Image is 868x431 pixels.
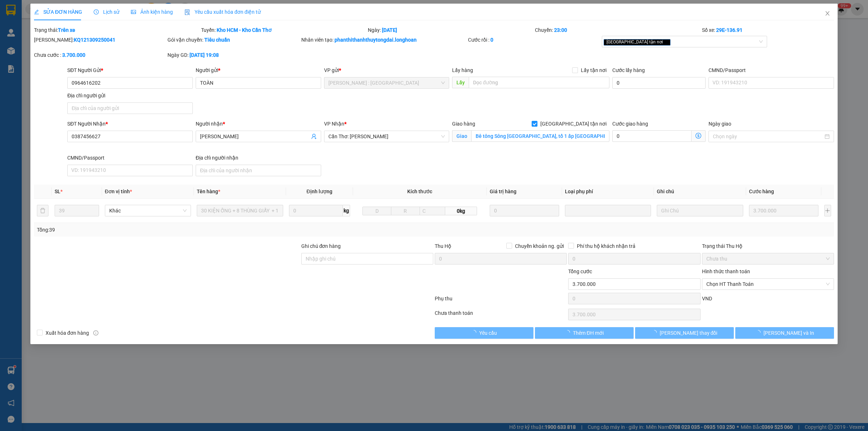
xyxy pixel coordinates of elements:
div: Người gửi [196,66,321,74]
span: VND [702,296,712,301]
span: info-circle [93,330,98,335]
span: Khác [109,205,187,216]
b: 3.700.000 [62,52,85,58]
span: Tổng cước [568,269,592,274]
span: Đơn vị tính [105,189,132,194]
span: [GEOGRAPHIC_DATA] tận nơi [537,120,609,128]
span: dollar-circle [695,133,701,139]
b: Trên xe [58,27,75,33]
div: Địa chỉ người nhận [196,154,321,162]
input: Ghi Chú [657,205,743,216]
div: Trạng thái Thu Hộ [702,242,834,250]
th: Loại phụ phí [562,185,654,199]
span: Thêm ĐH mới [573,329,604,337]
button: [PERSON_NAME] thay đổi [635,327,734,339]
input: Cước lấy hàng [612,77,706,89]
span: kg [343,205,350,216]
div: Nhân viên tạo: [301,36,467,44]
input: R [391,207,420,215]
input: 0 [490,205,559,216]
input: Giao tận nơi [471,130,609,142]
input: VD: Bàn, Ghế [197,205,283,216]
button: Yêu cầu [435,327,533,339]
span: Lấy hàng [452,67,473,73]
label: Cước giao hàng [612,121,648,127]
span: Yêu cầu xuất hóa đơn điện tử [184,9,261,15]
span: SỬA ĐƠN HÀNG [34,9,82,15]
span: [PERSON_NAME] thay đổi [660,329,718,337]
div: Tuyến: [200,26,367,34]
span: Giá trị hàng [490,189,516,194]
span: Tên hàng [197,189,220,194]
div: Địa chỉ người gửi [67,92,193,100]
button: Close [817,4,838,24]
span: loading [471,330,479,335]
b: phanthithanhthuytongdai.longhoan [335,37,417,43]
div: Ngày: [367,26,534,34]
span: Giao [452,130,471,142]
span: loading [652,330,660,335]
span: [GEOGRAPHIC_DATA] tận nơi [604,39,671,46]
span: Kích thước [407,189,432,194]
input: Ghi chú đơn hàng [301,253,433,265]
b: 23:00 [554,27,567,33]
span: Phí thu hộ khách nhận trả [574,242,638,250]
button: [PERSON_NAME] và In [735,327,834,339]
div: Số xe: [701,26,835,34]
input: Địa chỉ của người gửi [67,102,193,114]
span: Ngày in phiếu: 16:04 ngày [46,14,146,22]
div: Phụ thu [434,295,567,307]
div: Cước rồi : [468,36,600,44]
input: 0 [749,205,818,216]
span: Giao hàng [452,121,475,127]
label: Ghi chú đơn hàng [301,243,341,249]
button: plus [824,205,831,216]
button: Thêm ĐH mới [535,327,634,339]
span: Ảnh kiện hàng [131,9,173,15]
span: Yêu cầu [479,329,497,337]
div: [PERSON_NAME]: [34,36,166,44]
span: 0kg [445,207,477,215]
input: Dọc đường [469,77,609,88]
img: icon [184,9,190,15]
div: CMND/Passport [67,154,193,162]
span: [PERSON_NAME] và In [763,329,814,337]
span: Xuất hóa đơn hàng [43,329,92,337]
label: Hình thức thanh toán [702,269,750,274]
span: Thu Hộ [435,243,451,249]
span: close [664,40,668,44]
span: clock-circle [94,9,99,14]
span: CÔNG TY TNHH CHUYỂN PHÁT NHANH BẢO AN [63,25,133,38]
input: D [362,207,391,215]
div: Người nhận [196,120,321,128]
span: Mã đơn: CTNK1309250008 [3,44,111,54]
span: picture [131,9,136,14]
strong: CSKH: [20,25,38,31]
b: KQ121309250041 [74,37,115,43]
span: user-add [311,134,317,139]
label: Cước lấy hàng [612,67,645,73]
span: VP Nhận [324,121,344,127]
span: Chọn HT Thanh Toán [706,279,830,290]
span: Lịch sử [94,9,119,15]
input: Ngày giao [713,132,823,140]
span: Chưa thu [706,253,830,264]
b: 0 [490,37,493,43]
input: Cước giao hàng [612,130,692,142]
div: Trạng thái: [33,26,200,34]
input: Địa chỉ của người nhận [196,165,321,176]
span: Lấy [452,77,469,88]
strong: PHIẾU DÁN LÊN HÀNG [48,3,143,13]
div: VP gửi [324,66,450,74]
b: 29E-136.91 [716,27,743,33]
b: [DATE] [382,27,397,33]
span: Cước hàng [749,189,774,194]
span: loading [565,330,573,335]
b: Kho HCM - Kho Cần Thơ [217,27,272,33]
div: CMND/Passport [709,66,834,74]
span: Hồ Chí Minh : Kho Quận 12 [328,77,445,88]
span: Lấy tận nơi [578,66,609,74]
span: Chuyển khoản ng. gửi [512,242,567,250]
button: delete [37,205,48,216]
div: Ngày GD: [167,51,299,59]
